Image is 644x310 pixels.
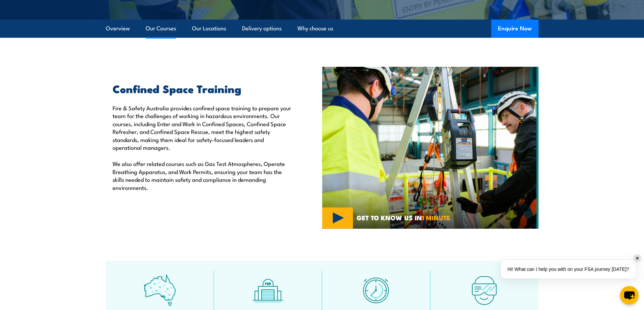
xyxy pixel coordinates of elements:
div: ✕ [634,255,641,262]
a: Our Courses [146,20,176,37]
p: Fire & Safety Australia provides confined space training to prepare your team for the challenges ... [113,104,291,151]
div: Hi! What can I help you with on your FSA journey [DATE]? [501,260,636,279]
a: Overview [106,20,130,37]
img: facilities-icon [252,274,284,306]
img: auswide-icon [144,274,176,306]
button: Enquire Now [491,20,539,38]
img: tech-icon [468,274,500,306]
a: Delivery options [242,20,282,37]
strong: 1 MINUTE [422,213,450,222]
h2: Confined Space Training [113,84,291,93]
img: fast-icon [360,274,392,306]
img: Confined Space Courses Australia [322,67,539,229]
a: Why choose us [297,20,333,37]
a: Our Locations [192,20,226,37]
button: chat-button [620,286,639,305]
span: GET TO KNOW US IN [357,215,450,221]
p: We also offer related courses such as Gas Test Atmospheres, Operate Breathing Apparatus, and Work... [113,160,291,191]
